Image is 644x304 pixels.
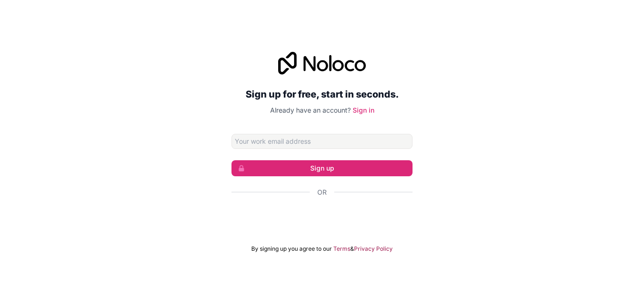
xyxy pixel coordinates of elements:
[353,106,374,114] a: Sign in
[333,245,350,253] a: Terms
[354,245,393,253] a: Privacy Policy
[251,245,332,253] span: By signing up you agree to our
[270,106,351,114] span: Already have an account?
[350,245,354,253] span: &
[231,134,413,149] input: Email address
[231,86,413,103] h2: Sign up for free, start in seconds.
[317,188,327,197] span: Or
[231,160,413,176] button: Sign up
[227,207,417,228] iframe: Sign in with Google Button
